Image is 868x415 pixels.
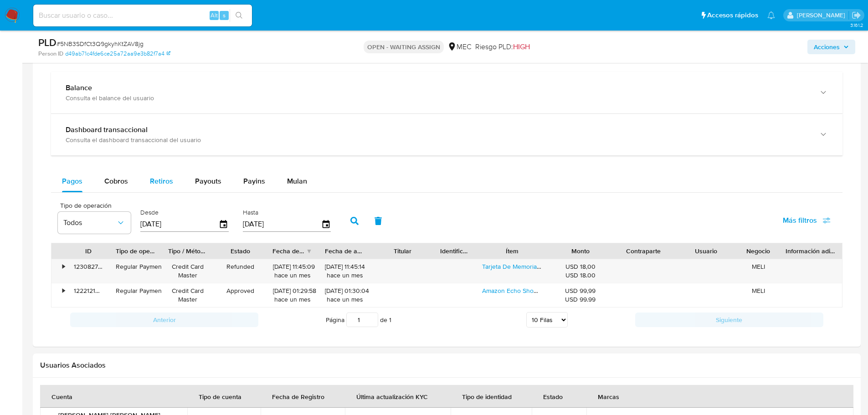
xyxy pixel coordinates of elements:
span: # 5NB3SDfCt3Q9gkyhKtZAV8jg [56,39,144,48]
span: Alt [211,11,218,20]
h2: Usuarios Asociados [40,361,853,370]
span: Accesos rápidos [707,10,758,20]
p: OPEN - WAITING ASSIGN [364,41,444,53]
a: Salir [852,10,861,20]
button: Acciones [807,40,855,54]
span: Acciones [814,40,840,54]
span: Riesgo PLD: [475,42,530,52]
a: Notificaciones [767,11,775,19]
button: search-icon [230,9,248,22]
input: Buscar usuario o caso... [33,10,252,21]
span: s [223,11,226,20]
p: giorgio.franco@mercadolibre.com [797,11,848,20]
b: PLD [38,35,56,50]
a: d49ab71c4fde6ce25a72aa9e3b82f7a4 [65,50,170,58]
span: HIGH [513,41,530,52]
span: 3.161.2 [850,21,863,29]
div: MEC [447,42,472,52]
b: Person ID [38,50,63,58]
